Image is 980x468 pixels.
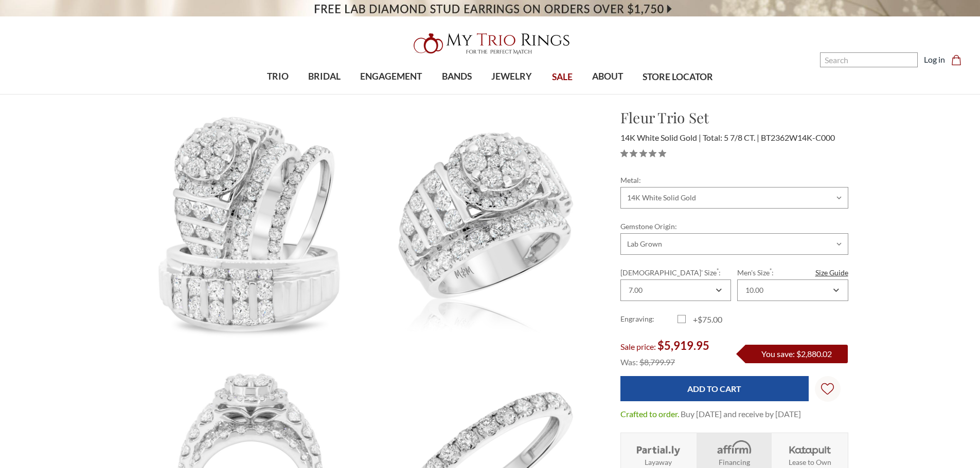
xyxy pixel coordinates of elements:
span: $8,799.97 [639,357,675,367]
h1: Fleur Trio Set [620,107,848,128]
a: Wish Lists [815,376,841,402]
div: Combobox [620,279,731,301]
a: Cart with 0 items [951,53,968,66]
span: SALE [552,70,573,84]
input: Add to Cart [620,376,809,401]
label: Metal: [620,175,848,185]
img: Photo of Fleur 5 7/8 ct tw. Lab Grown Round Cluster Trio Set 14K White Gold [BT2362WE-C000] [368,107,603,342]
a: ENGAGEMENT [350,60,432,93]
div: Combobox [737,279,848,301]
a: ABOUT [582,60,633,93]
span: TRIO [267,70,289,83]
button: submenu toggle [507,93,517,95]
strong: Layaway [645,457,672,467]
span: ENGAGEMENT [360,70,422,83]
button: submenu toggle [386,93,396,95]
svg: Wish Lists [821,350,834,427]
strong: Financing [719,457,750,467]
a: TRIO [257,60,298,93]
label: Gemstone Origin: [620,221,848,232]
img: Katapult [786,439,834,457]
span: JEWELRY [491,70,532,83]
span: Total: 5 7/8 CT. [703,133,759,142]
span: You save: $2,880.02 [761,349,832,359]
input: Search [820,52,918,67]
span: STORE LOCATOR [643,70,713,84]
img: My Trio Rings [408,27,573,60]
a: BANDS [432,60,482,93]
span: Sale price: [620,342,656,351]
label: +$75.00 [678,313,735,326]
span: ABOUT [592,70,623,83]
img: Photo of Fleur 5 7/8 ct tw. Lab Grown Round Cluster Trio Set 14K White Gold [BT2362W-C000] [133,107,368,342]
label: Men's Size : [737,267,848,278]
div: 7.00 [629,286,643,294]
span: Was: [620,357,638,367]
a: BRIDAL [298,60,350,93]
a: Log in [924,53,945,66]
button: submenu toggle [319,93,330,95]
a: STORE LOCATOR [633,61,723,94]
label: [DEMOGRAPHIC_DATA]' Size : [620,267,731,278]
a: My Trio Rings [284,27,696,60]
span: BANDS [442,70,472,83]
a: SALE [542,61,582,94]
strong: Lease to Own [789,457,831,467]
div: 10.00 [745,286,763,294]
label: Engraving: [620,313,678,326]
span: $5,919.95 [657,339,709,352]
dd: Buy [DATE] and receive by [DATE] [681,408,801,420]
button: submenu toggle [602,93,613,95]
img: Affirm [710,439,758,457]
span: 14K White Solid Gold [620,133,701,142]
span: BRIDAL [308,70,341,83]
svg: cart.cart_preview [951,55,961,65]
img: Layaway [634,439,682,457]
a: JEWELRY [482,60,542,93]
dt: Crafted to order. [620,408,679,420]
span: BT2362W14K-C000 [761,133,835,142]
button: submenu toggle [452,93,462,95]
button: submenu toggle [273,93,283,95]
a: Size Guide [815,267,848,278]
